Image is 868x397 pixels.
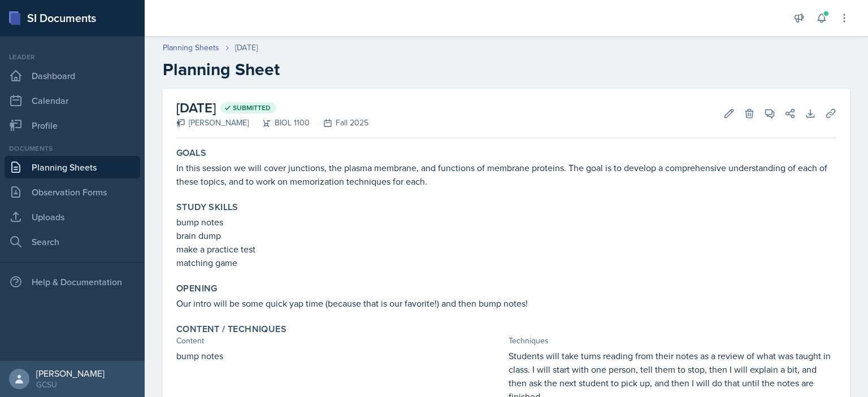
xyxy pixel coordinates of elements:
label: Study Skills [176,202,238,213]
div: Fall 2025 [310,117,368,129]
div: [PERSON_NAME] [36,368,105,379]
div: Documents [5,143,140,154]
h2: Planning Sheet [163,59,850,80]
p: brain dump [176,229,836,242]
h2: [DATE] [176,98,368,118]
a: Planning Sheets [163,42,219,54]
p: bump notes [176,349,504,363]
div: GCSU [36,379,105,390]
a: Profile [5,114,140,137]
p: In this session we will cover junctions, the plasma membrane, and functions of membrane proteins.... [176,161,836,188]
label: Opening [176,283,218,294]
a: Search [5,230,140,253]
a: Calendar [5,89,140,112]
div: Techniques [509,335,836,347]
a: Observation Forms [5,181,140,203]
a: Planning Sheets [5,156,140,178]
div: Help & Documentation [5,271,140,293]
div: [PERSON_NAME] [176,117,249,129]
p: bump notes [176,215,836,229]
p: Our intro will be some quick yap time (because that is our favorite!) and then bump notes! [176,296,836,310]
span: Submitted [233,103,271,112]
p: make a practice test [176,242,836,256]
div: [DATE] [235,42,258,54]
div: Content [176,335,504,347]
label: Goals [176,147,206,159]
div: Leader [5,52,140,62]
div: BIOL 1100 [249,117,310,129]
a: Uploads [5,206,140,228]
p: matching game [176,256,836,269]
a: Dashboard [5,64,140,87]
label: Content / Techniques [176,324,287,335]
